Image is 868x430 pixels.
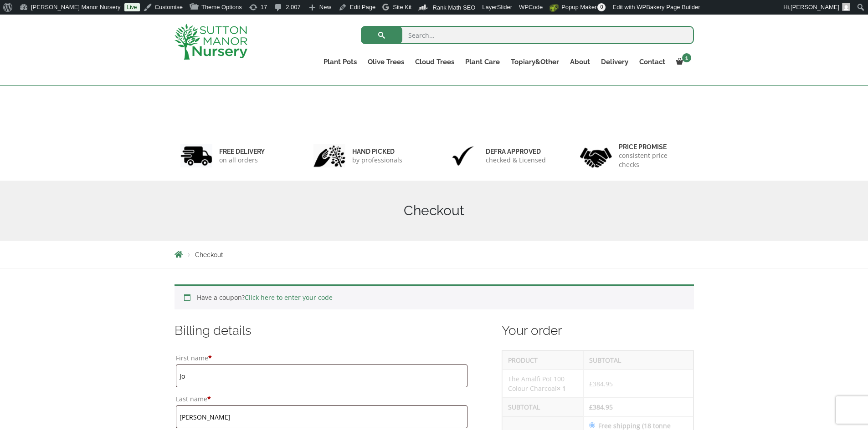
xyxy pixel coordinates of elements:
[175,24,247,60] img: logo
[619,143,688,151] h6: Price promise
[124,3,140,11] a: Live
[176,393,468,405] label: Last name
[195,251,223,258] span: Checkout
[580,142,612,170] img: 4.jpg
[313,144,345,167] img: 2.jpg
[410,56,460,68] a: Cloud Trees
[486,147,546,156] h6: Defra approved
[634,56,671,68] a: Contact
[432,4,475,11] span: Rank Math SEO
[682,53,691,62] span: 1
[596,56,634,68] a: Delivery
[597,3,606,11] span: 0
[219,156,265,165] p: on all orders
[447,144,479,167] img: 3.jpg
[619,151,688,169] p: consistent price checks
[180,144,212,167] img: 1.jpg
[176,352,468,364] label: First name
[245,293,333,302] a: Click here to enter your code
[502,322,694,339] h3: Your order
[352,156,402,165] p: by professionals
[175,251,694,258] nav: Breadcrumbs
[791,4,839,10] span: [PERSON_NAME]
[175,322,469,339] h3: Billing details
[362,56,410,68] a: Olive Trees
[393,4,411,10] span: Site Kit
[175,284,694,309] div: Have a coupon?
[175,202,694,219] h1: Checkout
[671,56,694,68] a: 1
[460,56,505,68] a: Plant Care
[352,147,402,156] h6: hand picked
[219,147,265,156] h6: FREE DELIVERY
[486,156,546,165] p: checked & Licensed
[318,56,362,68] a: Plant Pots
[361,26,694,44] input: Search...
[565,56,596,68] a: About
[505,56,565,68] a: Topiary&Other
